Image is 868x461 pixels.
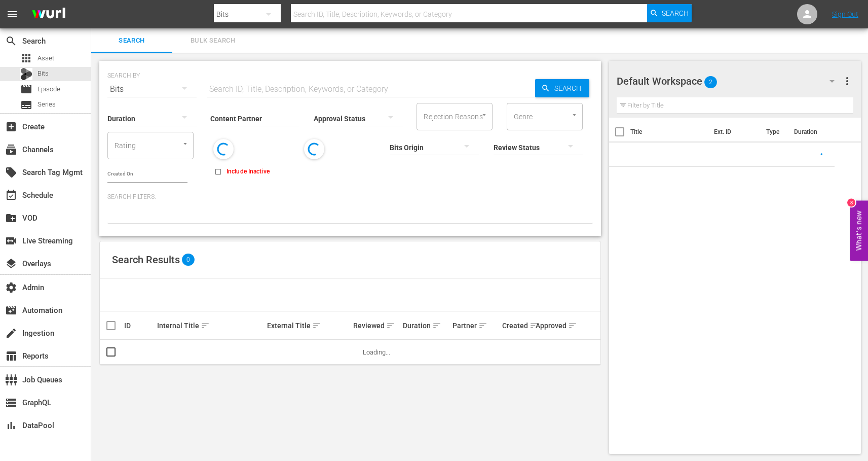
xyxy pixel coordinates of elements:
[502,320,532,332] div: Created
[6,8,18,20] span: menu
[432,321,441,330] span: sort
[37,99,56,110] span: Series
[704,72,717,93] span: 2
[180,139,190,149] button: Open
[20,83,32,95] span: Episode
[5,304,17,316] span: Automation
[630,118,708,146] th: Title
[20,99,32,111] span: Series
[662,4,689,22] span: Search
[530,321,539,330] span: sort
[847,198,855,206] div: 8
[5,397,17,409] span: GraphQL
[312,321,321,330] span: sort
[386,321,395,330] span: sort
[5,419,17,432] span: DataPool
[107,75,197,103] div: Bits
[760,118,788,146] th: Type
[570,110,579,120] button: Open
[647,4,692,22] button: Search
[178,35,247,47] span: Bulk Search
[353,320,400,332] div: Reviewed
[535,79,589,97] button: Search
[478,321,487,330] span: sort
[617,67,844,95] div: Default Workspace
[363,348,390,356] span: Loading...
[708,118,761,146] th: Ext. ID
[124,322,154,330] div: ID
[182,254,195,266] span: 0
[5,144,17,156] span: Channels
[841,69,853,93] button: more_vert
[452,320,499,332] div: Partner
[37,84,60,94] span: Episode
[5,35,17,47] span: Search
[267,320,350,332] div: External Title
[5,235,17,247] span: Live Streaming
[841,75,853,87] span: more_vert
[403,320,449,332] div: Duration
[20,52,32,64] span: Asset
[536,320,565,332] div: Approved
[24,3,73,26] img: ans4CAIJ8jUAAAAAAAAAAAAAAAAAAAAAAAAgQb4GAAAAAAAAAAAAAAAAAAAAAAAAJMjXAAAAAAAAAAAAAAAAAAAAAAAAgAT5G...
[37,53,54,63] span: Asset
[5,121,17,133] span: Create
[5,258,17,270] span: Overlays
[788,118,849,146] th: Duration
[5,189,17,201] span: Schedule
[201,321,210,330] span: sort
[832,10,858,18] a: Sign Out
[5,166,17,179] span: Search Tag Mgmt
[550,79,589,97] span: Search
[20,68,32,80] div: Bits
[97,35,166,47] span: Search
[5,374,17,386] span: Job Queues
[157,320,263,332] div: Internal Title
[479,110,489,120] button: Open
[5,281,17,294] span: Admin
[227,167,270,176] span: Include Inactive
[5,212,17,224] span: VOD
[5,327,17,339] span: Ingestion
[112,254,180,266] span: Search Results
[850,200,868,261] button: Open Feedback Widget
[107,193,593,201] p: Search Filters:
[37,68,49,79] span: Bits
[5,350,17,362] span: Reports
